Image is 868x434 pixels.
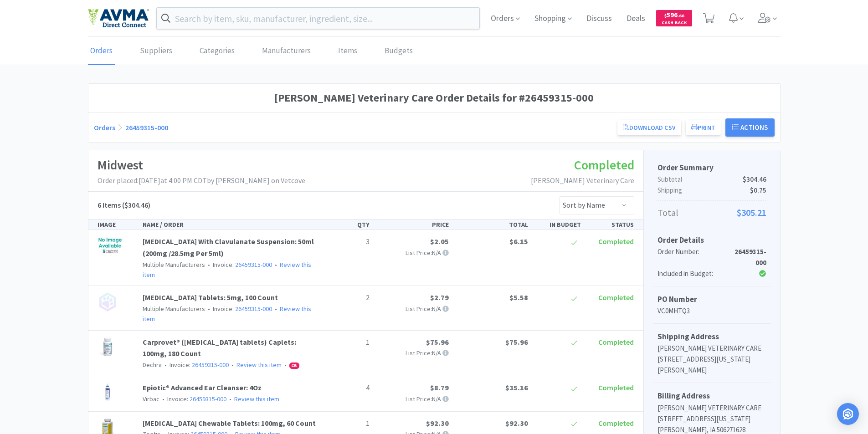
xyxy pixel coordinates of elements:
[143,419,316,428] a: [MEDICAL_DATA] Chewable Tablets: 100mg, 60 Count
[585,220,637,230] div: STATUS
[205,305,272,313] span: Invoice:
[143,383,262,392] a: Epiotic® Advanced Ear Cleanser: 4Oz
[324,382,370,394] p: 4
[163,361,168,369] span: •
[228,395,233,403] span: •
[657,162,766,174] h5: Order Summary
[373,220,452,230] div: PRICE
[734,247,766,267] strong: 26459315-000
[235,260,272,269] a: 26459315-000
[98,199,150,211] h5: ($304.46)
[430,293,449,302] span: $2.79
[505,337,528,347] span: $75.96
[290,363,299,368] span: CB
[657,331,766,343] h5: Shipping Address
[143,237,314,258] a: [MEDICAL_DATA] With Clavulanate Suspension: 50ml (200mg /28.5mg Per 5ml)
[598,337,634,347] span: Completed
[598,293,634,302] span: Completed
[143,337,296,358] a: Carprovet® ([MEDICAL_DATA] tablets) Caplets: 100mg, 180 Count
[598,237,634,246] span: Completed
[657,390,766,402] h5: Billing Address
[657,268,730,279] div: Included in Budget:
[235,305,272,313] a: 26459315-000
[94,220,139,230] div: IMAGE
[377,304,449,314] p: List Price: N/A
[657,306,766,317] p: VC0MHTQ3
[143,293,278,302] a: [MEDICAL_DATA] Tablets: 5mg, 100 Count
[143,395,159,403] span: Virbac
[583,15,616,23] a: Discuss
[686,120,721,135] button: Print
[273,305,278,313] span: •
[509,293,528,302] span: $5.58
[98,382,118,402] img: 6a1721fc35944069afd84cb831643968_112806.jpeg
[657,414,766,424] p: [STREET_ADDRESS][US_STATE]
[531,175,634,187] p: [PERSON_NAME] Veterinary Care
[377,248,449,258] p: List Price: N/A
[205,260,272,269] span: Invoice:
[283,361,288,369] span: •
[88,9,149,28] img: e4e33dab9f054f5782a47901c742baa9_102.png
[143,361,162,369] span: Dechra
[143,305,205,313] span: Multiple Manufacturers
[452,220,532,230] div: TOTAL
[725,118,775,137] button: Actions
[197,37,237,65] a: Categories
[324,236,370,248] p: 3
[98,236,123,256] img: d8786ac95508458ab6df31f169852244_120046.jpeg
[382,37,415,65] a: Budgets
[324,418,370,429] p: 1
[157,8,480,29] input: Search by item, sku, manufacturer, ingredient, size...
[617,120,681,135] a: Download CSV
[837,403,859,425] div: Open Intercom Messenger
[657,403,766,414] p: [PERSON_NAME] VETERINARY CARE
[161,395,166,403] span: •
[574,157,634,173] span: Completed
[377,348,449,358] p: List Price: N/A
[98,337,118,357] img: 46c004d1595f42238a3aa3c99abdd82e_331463.jpeg
[743,174,766,185] span: $304.46
[260,37,313,65] a: Manufacturers
[88,37,115,65] a: Orders
[94,123,115,132] a: Orders
[98,200,121,209] span: 6 Items
[430,237,449,246] span: $2.05
[143,260,205,269] span: Multiple Manufacturers
[598,383,634,392] span: Completed
[656,6,692,31] a: $596.66Cash Back
[159,395,226,403] span: Invoice:
[320,220,373,230] div: QTY
[505,383,528,392] span: $35.16
[737,205,766,220] span: $305.21
[509,237,528,246] span: $6.15
[143,260,311,279] a: Review this item
[98,155,305,175] h1: Midwest
[139,220,320,230] div: NAME / ORDER
[324,337,370,348] p: 1
[162,361,229,369] span: Invoice:
[236,361,282,369] a: Review this item
[426,337,449,347] span: $75.96
[657,174,766,185] p: Subtotal
[192,361,229,369] a: 26459315-000
[623,15,649,23] a: Deals
[430,383,449,392] span: $8.79
[678,13,684,19] span: . 66
[324,292,370,304] p: 2
[98,292,118,312] img: no_image.png
[657,234,766,246] h5: Order Details
[657,205,766,220] p: Total
[190,395,226,403] a: 26459315-000
[598,419,634,428] span: Completed
[657,293,766,306] h5: PO Number
[125,123,168,132] a: 26459315-000
[664,13,667,19] span: $
[230,361,235,369] span: •
[206,260,211,269] span: •
[206,305,211,313] span: •
[234,395,279,403] a: Review this item
[750,185,766,196] span: $0.75
[532,220,585,230] div: IN BUDGET
[505,419,528,428] span: $92.30
[664,10,684,19] span: 596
